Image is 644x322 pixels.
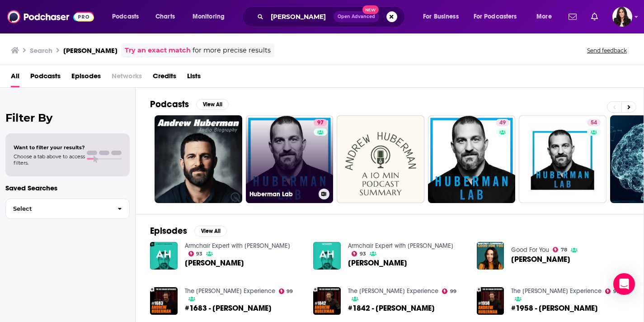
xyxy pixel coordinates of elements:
[553,247,567,252] a: 78
[313,287,341,315] img: #1842 - Andrew Huberman
[6,206,110,212] span: Select
[511,287,602,295] a: The Joe Rogan Experience
[150,225,187,237] h2: Episodes
[348,304,435,312] a: #1842 - Andrew Huberman
[613,273,635,295] div: Open Intercom Messenger
[362,5,379,14] span: New
[185,287,275,295] a: The Joe Rogan Experience
[565,9,580,24] a: Show notifications dropdown
[193,45,271,56] span: for more precise results
[417,9,470,24] button: open menu
[530,9,563,24] button: open menu
[196,99,229,110] button: View All
[334,11,379,22] button: Open AdvancedNew
[587,119,601,126] a: 54
[477,287,504,315] a: #1958 - Andrew Huberman
[468,9,530,24] button: open menu
[352,251,366,256] a: 93
[30,46,52,55] h3: Search
[150,287,178,315] a: #1683 - Andrew Huberman
[125,45,191,56] a: Try an exact match
[612,7,632,27] span: Logged in as RebeccaShapiro
[588,9,602,24] a: Show notifications dropdown
[150,242,178,270] img: Andrew Huberman
[185,304,272,312] span: #1683 - [PERSON_NAME]
[246,115,334,203] a: 97Huberman Lab
[511,304,598,312] span: #1958 - [PERSON_NAME]
[5,184,130,192] p: Saved Searches
[249,190,315,198] h3: Huberman Lab
[14,153,85,166] span: Choose a tab above to access filters.
[561,248,567,252] span: 78
[519,115,606,203] a: 54
[11,69,19,87] a: All
[511,246,549,254] a: Good For You
[428,115,516,203] a: 49
[450,289,456,294] span: 99
[150,9,180,24] a: Charts
[499,118,506,128] span: 49
[185,304,272,312] a: #1683 - Andrew Huberman
[188,251,203,256] a: 93
[251,6,414,27] div: Search podcasts, credits, & more...
[317,118,324,128] span: 97
[338,14,375,19] span: Open Advanced
[14,144,85,151] span: Want to filter your results?
[106,9,150,24] button: open menu
[584,47,630,54] button: Send feedback
[348,304,435,312] span: #1842 - [PERSON_NAME]
[185,259,244,267] span: [PERSON_NAME]
[360,252,366,256] span: 93
[267,9,334,24] input: Search podcasts, credits, & more...
[5,111,130,124] h2: Filter By
[193,10,225,23] span: Monitoring
[474,10,517,23] span: For Podcasters
[194,226,227,237] button: View All
[423,10,459,23] span: For Business
[187,69,201,87] a: Lists
[186,9,236,24] button: open menu
[511,256,570,263] span: [PERSON_NAME]
[185,242,290,250] a: Armchair Expert with Dax Shepard
[279,289,293,294] a: 99
[605,289,620,294] a: 99
[112,10,139,23] span: Podcasts
[7,8,94,25] img: Podchaser - Follow, Share and Rate Podcasts
[348,259,407,267] span: [PERSON_NAME]
[155,10,175,23] span: Charts
[591,118,597,128] span: 54
[536,10,552,23] span: More
[150,99,229,110] a: PodcastsView All
[477,242,504,270] img: Andrew Huberman
[348,242,453,250] a: Armchair Expert with Dax Shepard
[612,7,632,27] img: User Profile
[63,46,118,55] h3: [PERSON_NAME]
[496,119,509,126] a: 49
[71,69,101,87] a: Episodes
[313,242,341,270] img: Andrew Huberman
[348,287,438,295] a: The Joe Rogan Experience
[612,7,632,27] button: Show profile menu
[5,199,130,219] button: Select
[511,304,598,312] a: #1958 - Andrew Huberman
[153,69,176,87] a: Credits
[511,256,570,263] a: Andrew Huberman
[30,69,61,87] a: Podcasts
[150,99,189,110] h2: Podcasts
[442,289,456,294] a: 99
[287,289,293,294] span: 99
[112,69,142,87] span: Networks
[314,119,327,126] a: 97
[185,259,244,267] a: Andrew Huberman
[348,259,407,267] a: Andrew Huberman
